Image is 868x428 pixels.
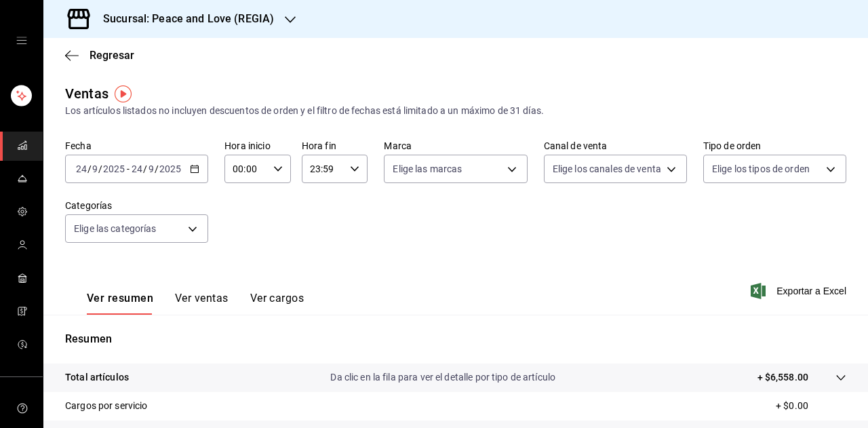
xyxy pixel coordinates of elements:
[250,292,304,315] button: Ver cargos
[92,163,98,174] input: --
[65,104,846,118] div: Los artículos listados no incluyen descuentos de orden y el filtro de fechas está limitado a un m...
[65,331,846,347] p: Resumen
[330,370,555,385] p: Da clic en la fila para ver el detalle por tipo de artículo
[65,399,148,413] p: Cargos por servicio
[102,163,125,174] input: ----
[553,162,661,176] span: Elige los canales de venta
[224,141,291,151] label: Hora inicio
[143,163,147,174] span: /
[90,49,134,62] span: Regresar
[65,49,134,62] button: Regresar
[393,162,462,176] span: Elige las marcas
[159,163,182,174] input: ----
[92,11,274,27] h3: Sucursal: Peace and Love (REGIA)
[65,370,129,385] p: Total artículos
[127,163,130,174] span: -
[155,163,159,174] span: /
[384,141,527,151] label: Marca
[712,162,810,176] span: Elige los tipos de orden
[16,35,27,46] button: open drawer
[65,141,208,151] label: Fecha
[74,222,157,235] span: Elige las categorías
[87,163,92,174] span: /
[703,141,846,151] label: Tipo de orden
[87,292,304,315] div: navigation tabs
[115,85,132,102] img: Tooltip marker
[87,292,153,315] button: Ver resumen
[65,201,208,210] label: Categorías
[131,163,143,174] input: --
[148,163,155,174] input: --
[776,399,846,413] p: + $0.00
[75,163,87,174] input: --
[544,141,687,151] label: Canal de venta
[98,163,102,174] span: /
[175,292,229,315] button: Ver ventas
[65,83,108,104] div: Ventas
[757,370,808,385] p: + $6,558.00
[302,141,368,151] label: Hora fin
[753,283,846,299] button: Exportar a Excel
